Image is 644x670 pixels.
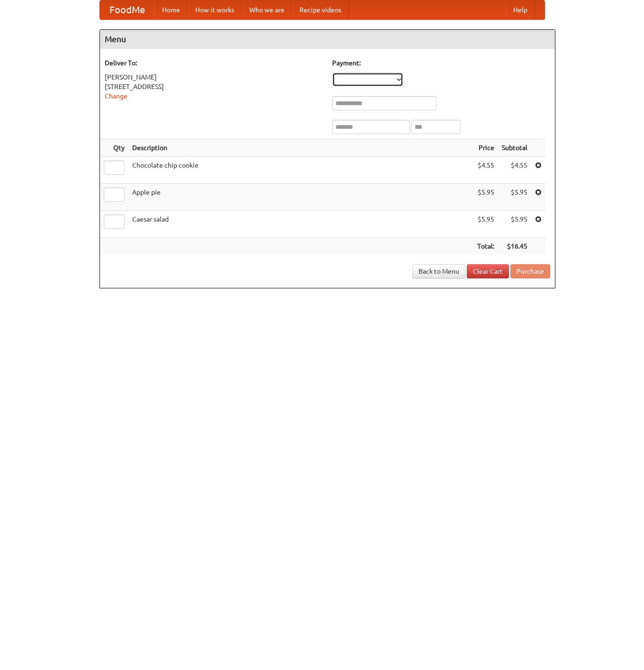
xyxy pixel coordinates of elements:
th: Subtotal [498,139,531,157]
th: $16.45 [498,238,531,255]
td: $5.95 [498,211,531,238]
th: Price [473,139,498,157]
th: Qty [100,139,128,157]
a: FoodMe [100,0,154,19]
a: Who we are [242,0,292,19]
a: Home [154,0,188,19]
td: $5.95 [473,184,498,211]
div: [PERSON_NAME] [105,72,323,82]
div: [STREET_ADDRESS] [105,82,323,91]
button: Purchase [510,264,550,278]
td: $5.95 [498,184,531,211]
th: Total: [473,238,498,255]
a: How it works [188,0,242,19]
th: Description [128,139,473,157]
h4: Menu [100,30,555,49]
a: Clear Cart [467,264,509,278]
a: Back to Menu [412,264,465,278]
h5: Deliver To: [105,58,323,68]
a: Change [105,92,127,100]
td: $4.55 [473,157,498,184]
a: Help [506,0,535,19]
a: Recipe videos [292,0,349,19]
td: Apple pie [128,184,473,211]
h5: Payment: [332,58,550,68]
td: Caesar salad [128,211,473,238]
td: $5.95 [473,211,498,238]
td: $4.55 [498,157,531,184]
td: Chocolate chip cookie [128,157,473,184]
